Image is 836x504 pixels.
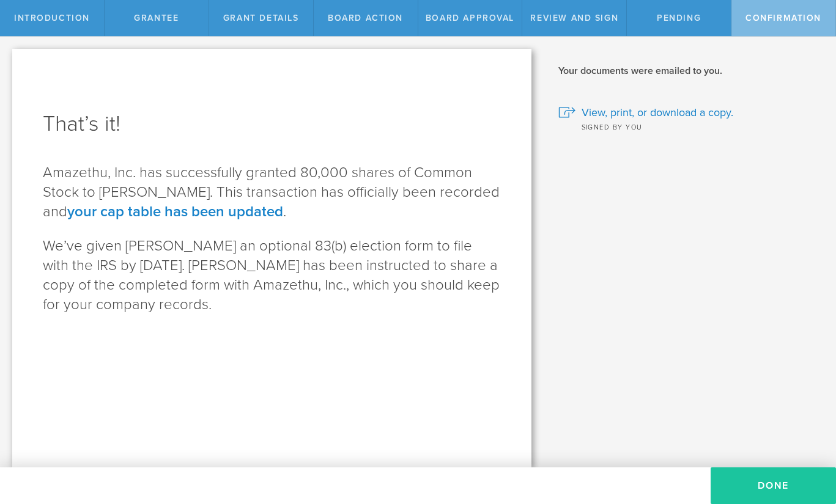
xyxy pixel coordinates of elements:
span: Pending [657,13,701,23]
span: Board Action [328,13,403,23]
span: Confirmation [745,13,821,23]
span: View, print, or download a copy. [582,104,733,120]
div: Signed by you [558,120,818,133]
span: Review and Sign [530,13,618,23]
span: Grantee [134,13,179,23]
h1: That’s it! [43,109,501,139]
p: We’ve given [PERSON_NAME] an optional 83(b) election form to file with the IRS by [DATE] . [PERSO... [43,236,501,315]
span: Grant Details [223,13,299,23]
span: Introduction [14,13,90,23]
h2: Your documents were emailed to you. [558,64,818,78]
p: Amazethu, Inc. has successfully granted 80,000 shares of Common Stock to [PERSON_NAME]. This tran... [43,163,501,222]
span: Board Approval [426,13,514,23]
a: your cap table has been updated [67,203,283,221]
button: Done [711,467,836,504]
